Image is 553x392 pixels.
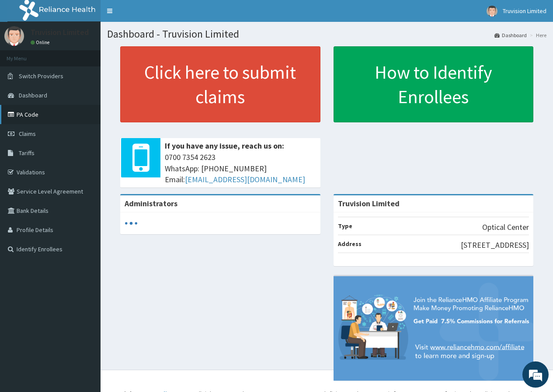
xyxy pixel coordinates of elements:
[338,222,352,230] b: Type
[494,31,527,39] a: Dashboard
[31,39,52,45] a: Online
[31,28,89,36] p: Truvision Limited
[4,26,24,46] img: User Image
[165,141,284,151] b: If you have any issue, reach us on:
[482,222,529,233] p: Optical Center
[19,130,36,138] span: Claims
[461,239,529,251] p: [STREET_ADDRESS]
[503,7,546,15] span: Truvision Limited
[125,198,177,208] b: Administrators
[120,46,320,122] a: Click here to submit claims
[165,152,316,185] span: 0700 7354 2623 WhatsApp: [PHONE_NUMBER] Email:
[19,72,63,80] span: Switch Providers
[338,198,400,208] strong: Truvision Limited
[107,28,546,40] h1: Dashboard - Truvision Limited
[125,217,138,230] svg: audio-loading
[185,174,305,184] a: [EMAIL_ADDRESS][DOMAIN_NAME]
[334,276,534,381] img: provider-team-banner.png
[19,149,35,157] span: Tariffs
[487,6,497,17] img: User Image
[338,240,362,248] b: Address
[19,91,47,99] span: Dashboard
[334,46,534,122] a: How to Identify Enrollees
[528,31,546,39] li: Here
